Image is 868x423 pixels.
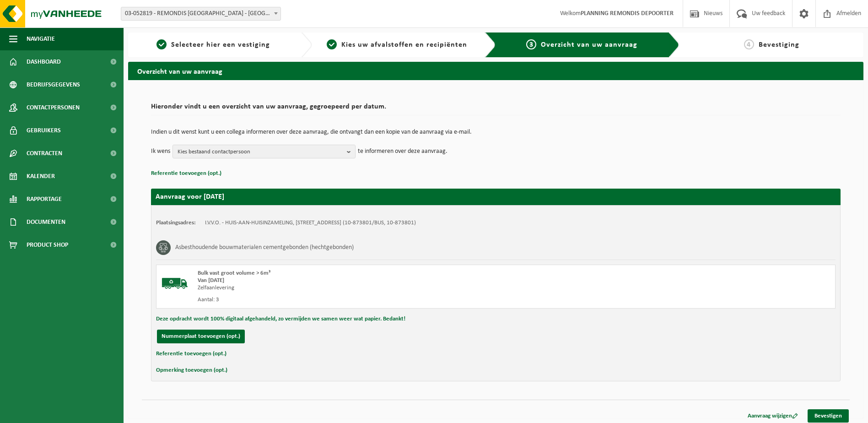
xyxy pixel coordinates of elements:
[175,240,354,255] h3: Asbesthoudende bouwmaterialen cementgebonden (hechtgebonden)
[205,219,416,227] td: I.V.V.O. - HUIS-AAN-HUISINZAMELING, [STREET_ADDRESS] (10-873801/BUS, 10-873801)
[741,409,805,423] a: Aanvraag wijzigen
[198,284,533,292] div: Zelfaanlevering
[27,73,80,96] span: Bedrijfsgegevens
[156,220,196,226] strong: Plaatsingsadres:
[27,142,62,165] span: Contracten
[171,41,270,49] span: Selecteer hier een vestiging
[27,50,61,73] span: Dashboard
[133,39,294,50] a: 1Selecteer hier een vestiging
[198,277,224,283] strong: Van [DATE]
[27,188,62,211] span: Rapportage
[27,211,65,233] span: Documenten
[156,348,226,360] button: Referentie toevoegen (opt.)
[27,96,80,119] span: Contactpersonen
[128,62,863,80] h2: Overzicht van uw aanvraag
[157,330,245,343] button: Nummerplaat toevoegen (opt.)
[327,39,337,49] span: 2
[156,313,405,325] button: Deze opdracht wordt 100% digitaal afgehandeld, zo vermijden we samen weer wat papier. Bedankt!
[581,10,674,17] strong: PLANNING REMONDIS DEPOORTER
[341,41,467,49] span: Kies uw afvalstoffen en recipiënten
[759,41,799,49] span: Bevestiging
[27,233,68,256] span: Product Shop
[156,364,227,376] button: Opmerking toevoegen (opt.)
[198,270,270,276] span: Bulk vast groot volume > 6m³
[161,270,189,297] img: BL-SO-LV.png
[121,7,281,21] span: 03-052819 - REMONDIS WEST-VLAANDEREN - OOSTENDE
[151,145,170,158] p: Ik wens
[358,145,447,158] p: te informeren over deze aanvraag.
[27,27,55,50] span: Navigatie
[173,145,356,158] button: Kies bestaand contactpersoon
[121,7,280,20] span: 03-052819 - REMONDIS WEST-VLAANDEREN - OOSTENDE
[526,39,536,49] span: 3
[178,145,343,159] span: Kies bestaand contactpersoon
[151,103,841,115] h2: Hieronder vindt u een overzicht van uw aanvraag, gegroepeerd per datum.
[744,39,754,49] span: 4
[156,193,224,201] strong: Aanvraag voor [DATE]
[27,165,55,188] span: Kalender
[27,119,61,142] span: Gebruikers
[151,168,221,179] button: Referentie toevoegen (opt.)
[156,39,167,49] span: 1
[808,409,849,423] a: Bevestigen
[198,296,533,304] div: Aantal: 3
[317,39,478,50] a: 2Kies uw afvalstoffen en recipiënten
[151,129,841,136] p: Indien u dit wenst kunt u een collega informeren over deze aanvraag, die ontvangt dan een kopie v...
[541,41,637,49] span: Overzicht van uw aanvraag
